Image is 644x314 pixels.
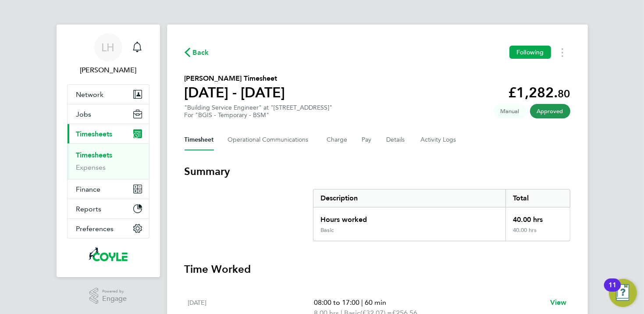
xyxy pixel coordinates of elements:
[609,279,637,307] button: Open Resource Center, 11 new notifications
[68,179,149,199] button: Finance
[313,207,506,227] div: Hours worked
[505,207,569,227] div: 40.00 hrs
[76,151,113,159] a: Timesheets
[193,47,209,58] span: Back
[550,298,567,307] span: View
[387,129,407,150] button: Details
[76,130,113,138] span: Timesheets
[76,225,114,233] span: Preferences
[185,164,570,178] h3: Summary
[76,185,101,193] span: Finance
[102,295,127,303] span: Engage
[68,124,149,143] button: Timesheets
[68,143,149,179] div: Timesheets
[516,48,544,56] span: Following
[362,129,373,150] button: Pay
[76,163,106,171] a: Expenses
[550,297,567,308] a: View
[68,219,149,238] button: Preferences
[185,262,570,276] h3: Time Worked
[313,189,570,241] div: Summary
[89,288,127,304] a: Powered byEngage
[76,90,104,99] span: Network
[185,47,209,58] button: Back
[89,247,128,261] img: coyles-logo-retina.png
[68,104,149,124] button: Jobs
[228,129,313,150] button: Operational Communications
[102,42,115,53] span: LH
[185,104,333,119] div: "Building Service Engineer" at "[STREET_ADDRESS]"
[361,298,363,307] span: |
[76,110,92,118] span: Jobs
[509,46,551,59] button: Following
[185,73,285,84] h2: [PERSON_NAME] Timesheet
[68,85,149,104] button: Network
[313,189,506,207] div: Description
[494,104,527,118] span: This timesheet was manually created.
[555,46,570,59] button: Timesheets Menu
[102,288,127,295] span: Powered by
[68,199,149,218] button: Reports
[365,298,386,307] span: 60 min
[67,247,149,261] a: Go to home page
[314,298,359,307] span: 08:00 to 17:00
[185,129,214,150] button: Timesheet
[67,65,149,75] span: Liam Hargate
[57,25,160,277] nav: Main navigation
[67,33,149,75] a: LH[PERSON_NAME]
[530,104,570,118] span: This timesheet has been approved.
[509,84,570,101] app-decimal: £1,282.
[421,129,458,150] button: Activity Logs
[608,285,616,296] div: 11
[558,87,570,100] span: 80
[505,189,569,207] div: Total
[185,111,333,119] div: For "BGIS - Temporary - BSM"
[327,129,348,150] button: Charge
[320,227,334,234] div: Basic
[76,205,102,213] span: Reports
[185,84,285,101] h1: [DATE] - [DATE]
[505,227,569,241] div: 40.00 hrs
